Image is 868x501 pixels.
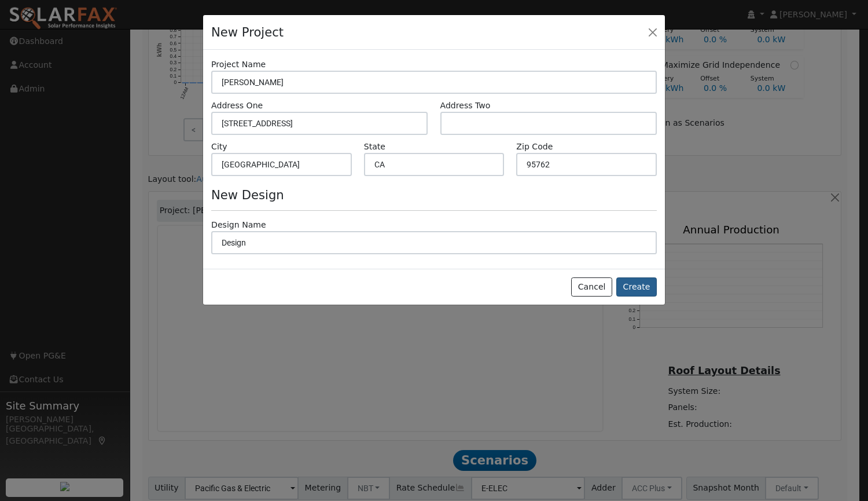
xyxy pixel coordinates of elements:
[211,58,266,71] label: Project Name
[211,23,284,42] h4: New Project
[571,277,612,297] button: Cancel
[440,100,491,112] label: Address Two
[211,219,266,231] label: Design Name
[616,277,657,297] button: Create
[364,141,385,153] label: State
[211,188,657,202] h4: New Design
[516,141,553,153] label: Zip Code
[211,100,263,112] label: Address One
[211,141,227,153] label: City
